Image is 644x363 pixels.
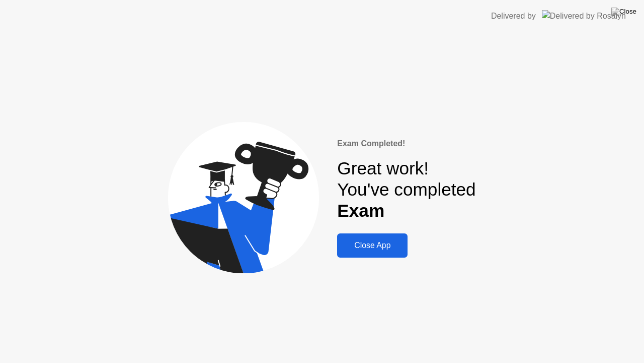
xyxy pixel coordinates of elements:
[337,138,475,150] div: Exam Completed!
[337,233,408,258] button: Close App
[337,201,384,220] b: Exam
[542,10,626,22] img: Delivered by Rosalyn
[491,10,536,22] div: Delivered by
[611,8,636,16] img: Close
[337,158,475,222] div: Great work! You've completed
[340,241,405,250] div: Close App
